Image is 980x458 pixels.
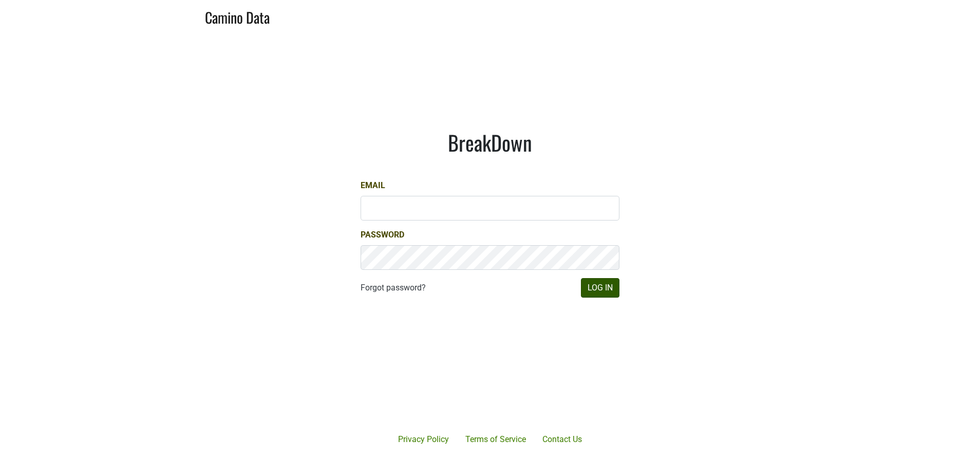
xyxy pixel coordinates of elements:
a: Terms of Service [457,429,534,450]
button: Log In [581,278,619,298]
label: Password [361,229,404,241]
label: Email [361,179,385,192]
h1: BreakDown [361,130,619,155]
a: Privacy Policy [390,429,457,450]
a: Forgot password? [361,282,426,294]
a: Camino Data [205,4,270,28]
a: Contact Us [534,429,590,450]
